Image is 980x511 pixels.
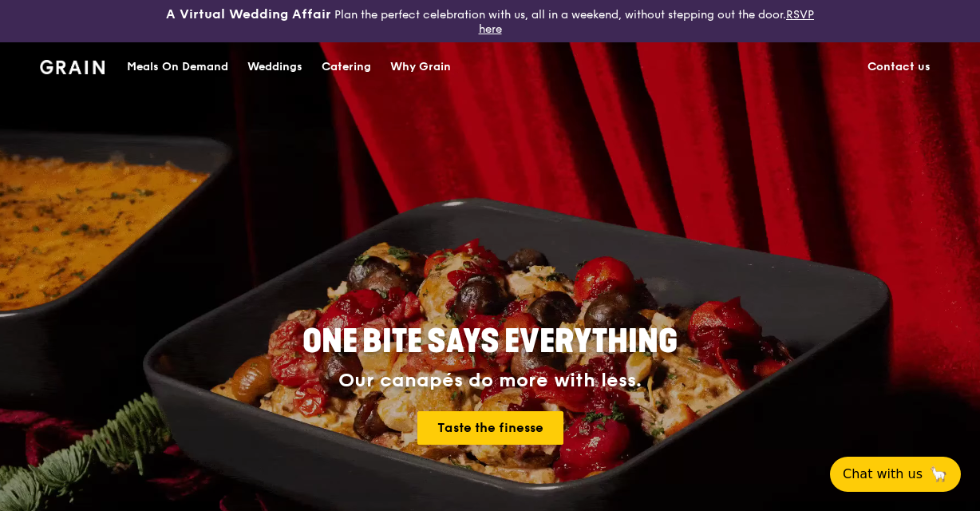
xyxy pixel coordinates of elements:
button: Chat with us🦙 [830,457,961,492]
a: Catering [312,43,381,91]
img: Grain [40,60,105,74]
span: ONE BITE SAYS EVERYTHING [302,323,678,361]
a: GrainGrain [40,42,105,89]
div: Why Grain [390,43,451,91]
span: 🦙 [929,465,948,484]
h3: A Virtual Wedding Affair [166,6,331,22]
div: Meals On Demand [127,43,228,91]
a: Weddings [238,43,312,91]
div: Catering [322,43,371,91]
a: Why Grain [381,43,460,91]
a: RSVP here [479,8,815,36]
a: Contact us [858,43,940,91]
span: Chat with us [843,465,923,484]
div: Weddings [247,43,302,91]
div: Plan the perfect celebration with us, all in a weekend, without stepping out the door. [164,6,817,36]
div: Our canapés do more with less. [203,370,777,392]
a: Taste the finesse [417,411,563,445]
